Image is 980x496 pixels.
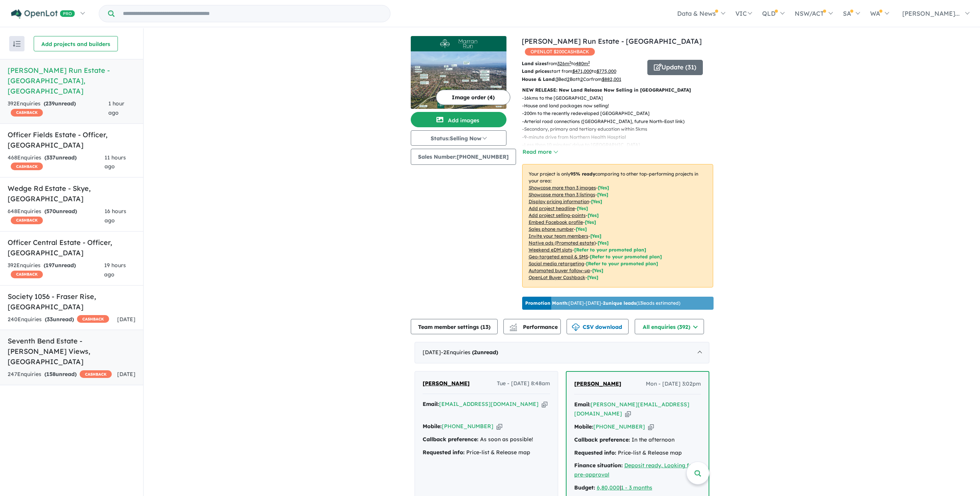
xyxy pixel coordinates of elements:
[11,9,75,19] img: Openlot PRO Logo White
[11,163,43,170] span: CASHBACK
[511,324,558,330] span: Performance
[525,48,595,56] span: OPENLOT $ 200 CASHBACK
[529,274,585,280] u: OpenLot Buyer Cashback
[108,100,124,116] span: 1 hour ago
[44,100,76,107] strong: ( unread)
[567,76,570,82] u: 2
[576,61,590,66] u: 480 m
[510,326,517,331] img: bar-chart.svg
[522,67,642,75] p: start from
[423,401,439,407] strong: Email:
[593,423,645,430] a: [PHONE_NUMBER]
[571,61,590,66] span: to
[104,262,126,278] span: 19 hours ago
[503,319,561,334] button: Performance
[574,449,616,456] strong: Requested info:
[522,148,558,156] button: Read more
[529,205,575,211] u: Add project headline
[411,149,516,165] button: Sales Number:[PHONE_NUMBER]
[423,379,470,388] a: [PERSON_NAME]
[567,319,629,334] button: CSV download
[570,171,595,177] b: 95 % ready
[574,401,591,408] strong: Email:
[510,324,516,328] img: line-chart.svg
[580,76,583,82] u: 2
[585,219,596,225] span: [ Yes ]
[44,154,77,161] strong: ( unread)
[436,90,510,105] button: Image order (4)
[423,436,479,443] strong: Callback preference:
[522,60,642,67] p: from
[574,448,701,458] div: Price-list & Release map
[439,401,539,407] a: [EMAIL_ADDRESS][DOMAIN_NAME]
[596,68,616,74] u: $ 775,000
[598,185,609,191] span: [ Yes ]
[415,342,709,363] div: [DATE]
[522,76,556,82] b: House & Land:
[423,448,550,457] div: Price-list & Release map
[8,65,136,96] h5: [PERSON_NAME] Run Estate - [GEOGRAPHIC_DATA] , [GEOGRAPHIC_DATA]
[556,76,558,82] u: 3
[414,39,503,48] img: Marran Run Estate - Thomastown Logo
[529,240,596,246] u: Native ads (Promoted estate)
[522,61,547,66] b: Land sizes
[529,261,584,266] u: Social media retargeting
[522,133,691,141] p: - 9-minute drive from Northern Health Hosptial
[557,61,571,66] u: 326 m
[45,316,74,323] strong: ( unread)
[603,300,636,306] b: 2 unique leads
[423,435,550,444] div: As soon as possible!
[47,316,53,323] span: 33
[902,10,960,17] span: [PERSON_NAME]...
[529,254,588,259] u: Geo-targeted email & SMS
[411,112,506,127] button: Add images
[577,205,588,211] span: [ Yes ]
[522,164,713,287] p: Your project is only comparing to other top-performing projects in your area: - - - - - - - - - -...
[522,118,691,125] p: - Arterial road connections ([GEOGRAPHIC_DATA], future North-East link)
[11,109,43,117] span: CASHBACK
[8,183,136,204] h5: Wedge Rd Estate - Skye , [GEOGRAPHIC_DATA]
[117,371,136,378] span: [DATE]
[116,5,389,22] input: Try estate name, suburb, builder or developer
[472,349,498,356] strong: ( unread)
[646,379,701,389] span: Mon - [DATE] 3:02pm
[11,271,43,278] span: CASHBACK
[8,207,105,225] div: 648 Enquir ies
[529,192,595,197] u: Showcase more than 3 listings
[542,400,547,408] button: Copy
[44,262,76,269] strong: ( unread)
[574,380,621,387] span: [PERSON_NAME]
[423,449,465,456] strong: Requested info:
[8,315,109,324] div: 240 Enquir ies
[522,125,691,133] p: - Secondary, primary and tertiary education within 5kms
[525,300,680,307] p: [DATE] - [DATE] - ( 13 leads estimated)
[46,100,55,107] span: 239
[574,247,646,253] span: [Refer to your promoted plan]
[522,86,713,94] p: NEW RELEASE: New Land Release Now Selling in [GEOGRAPHIC_DATA]
[597,192,608,197] span: [ Yes ]
[423,423,442,430] strong: Mobile:
[46,262,55,269] span: 197
[574,379,621,389] a: [PERSON_NAME]
[569,60,571,64] sup: 2
[80,370,112,378] span: CASHBACK
[621,484,652,491] a: 1 - 3 months
[529,212,586,218] u: Add project selling-points
[574,462,695,478] a: Deposit ready, Looking for pre-approval
[411,319,498,334] button: Team member settings (13)
[8,237,136,258] h5: Officer Central Estate - Officer , [GEOGRAPHIC_DATA]
[602,76,621,82] u: $ 882,001
[625,410,631,418] button: Copy
[105,154,126,170] span: 11 hours ago
[117,316,136,323] span: [DATE]
[588,60,590,64] sup: 2
[522,76,642,83] p: Bed Bath Car from
[522,102,691,110] p: - House and land packages now selling!
[572,68,592,74] u: $ 471,000
[34,36,118,51] button: Add projects and builders
[529,233,588,239] u: Invite your team members
[529,247,572,253] u: Weekend eDM slots
[592,68,616,74] span: to
[574,462,623,469] strong: Finance situation:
